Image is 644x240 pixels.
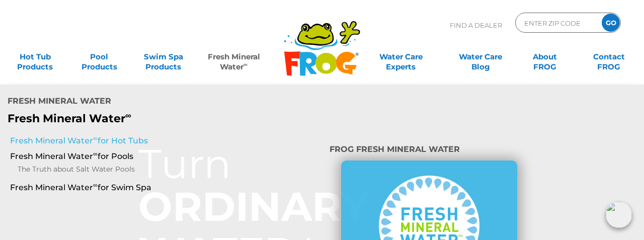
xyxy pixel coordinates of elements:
[93,150,98,157] sup: ∞
[8,92,261,112] h4: Fresh Mineral Water
[203,47,265,67] a: Fresh MineralWater∞
[602,14,620,32] input: GO
[93,134,98,142] sup: ∞
[450,13,502,38] p: Find A Dealer
[18,164,215,176] a: The Truth about Salt Water Pools
[244,61,248,68] sup: ∞
[523,16,591,30] input: Zip Code Form
[584,47,634,67] a: ContactFROG
[360,47,441,67] a: Water CareExperts
[8,112,261,125] p: Fresh Mineral Water
[10,151,215,162] a: Fresh Mineral Water∞for Pools
[10,135,215,146] a: Fresh Mineral Water∞for Hot Tubs
[520,47,570,67] a: AboutFROG
[10,182,215,193] a: Fresh Mineral Water∞for Swim Spa
[10,47,60,67] a: Hot TubProducts
[125,110,131,120] sup: ∞
[93,181,98,189] sup: ∞
[456,47,506,67] a: Water CareBlog
[138,47,188,67] a: Swim SpaProducts
[74,47,124,67] a: PoolProducts
[330,140,529,161] h4: FROG Fresh Mineral Water
[606,202,632,228] img: openIcon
